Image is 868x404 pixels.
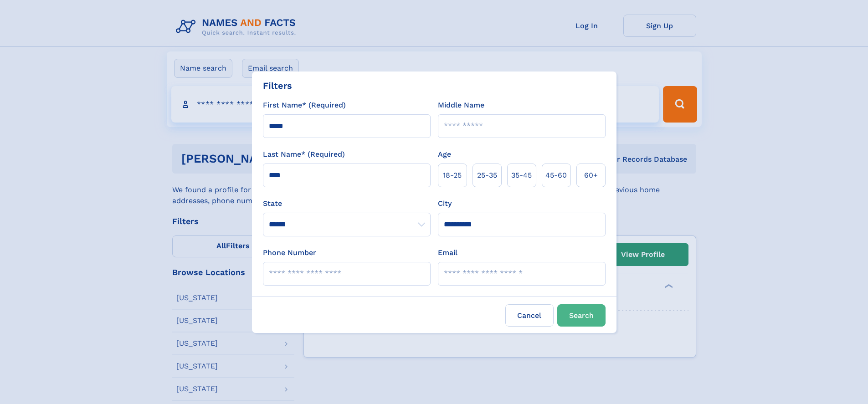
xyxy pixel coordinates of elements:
span: 18‑25 [443,170,462,181]
button: Search [557,304,606,327]
label: First Name* (Required) [263,100,346,111]
span: 45‑60 [545,170,567,181]
label: Phone Number [263,247,316,258]
label: City [438,198,452,209]
div: Filters [263,79,292,92]
label: State [263,198,431,209]
label: Middle Name [438,100,484,111]
span: 60+ [584,170,598,181]
span: 25‑35 [477,170,497,181]
label: Last Name* (Required) [263,149,345,160]
label: Email [438,247,457,258]
span: 35‑45 [511,170,532,181]
label: Cancel [505,304,554,327]
label: Age [438,149,451,160]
